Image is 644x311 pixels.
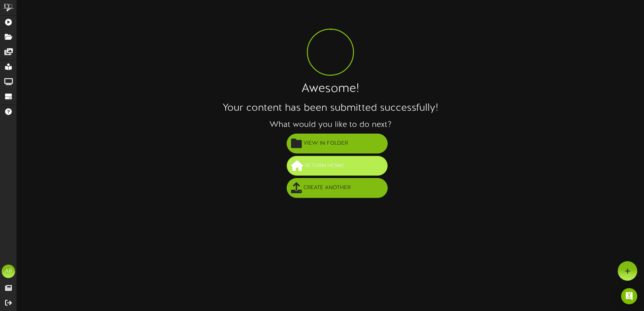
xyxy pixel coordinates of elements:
[287,178,388,198] button: Create Another
[303,160,346,171] span: Return Home
[302,182,352,194] span: Create Another
[17,103,644,114] h2: Your content has been submitted successfully!
[17,82,644,96] h1: Awesome!
[287,134,388,153] button: View in Folder
[621,288,637,304] div: Open Intercom Messenger
[2,265,15,278] div: AB
[287,156,388,176] button: Return Home
[302,138,350,149] span: View in Folder
[17,120,644,129] h3: What would you like to do next?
